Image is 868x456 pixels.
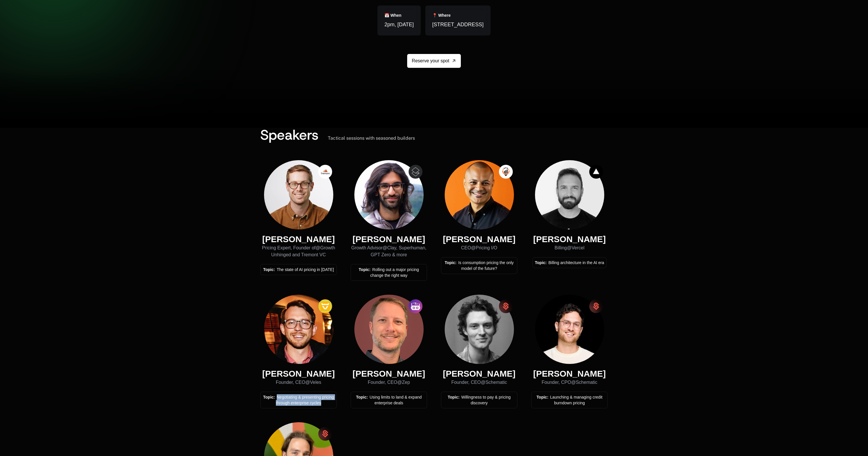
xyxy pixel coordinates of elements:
span: Topic: [535,260,547,265]
img: Schematic [318,427,332,441]
img: Daniel Chalef [354,295,424,364]
span: Topic: [359,267,371,272]
img: Gio Hobbins [535,295,604,364]
div: [PERSON_NAME] [441,369,517,379]
div: Pricing Expert, Founder of @ Growth Unhinged and Tremont VC [260,244,337,258]
img: Pricing I/O [499,165,513,179]
div: The state of AI pricing in [DATE] [263,267,334,272]
div: Negotiating & presenting pricing through enterprise cycles [263,394,334,406]
div: Founder, CEO @ Schematic [441,379,517,386]
span: Topic: [448,395,459,399]
img: Schematic [499,299,513,313]
img: Simon Ooley [264,295,333,364]
div: [PERSON_NAME] [351,234,427,244]
div: [PERSON_NAME] [260,369,337,379]
div: 📅 When [384,12,401,18]
img: Growth Unhinged and Tremont VC [318,165,332,179]
span: Topic: [263,267,275,272]
span: Topic: [263,395,275,399]
a: Reserve your spot [407,54,461,68]
span: Topic: [536,395,548,399]
div: Tactical sessions with seasoned builders [328,135,415,141]
div: Billing architecture in the AI era [535,260,604,266]
div: Is consumption pricing the only model of the future? [444,260,515,271]
div: Rolling out a major pricing change the right way [353,267,424,278]
div: [PERSON_NAME] [441,234,517,244]
span: [STREET_ADDRESS] [432,20,484,29]
img: Zep [409,299,422,313]
img: Gaurav Vohra [354,160,424,229]
div: [PERSON_NAME] [531,369,608,379]
img: Clay, Superhuman, GPT Zero & more [409,165,422,179]
div: Founder, CPO @ Schematic [531,379,608,386]
img: Schematic [589,299,603,313]
div: [PERSON_NAME] [260,234,337,244]
div: [PERSON_NAME] [532,234,607,244]
div: Founder, CEO @ Zep [351,379,427,386]
span: Topic: [445,260,457,265]
img: Fynn Glover [445,295,514,364]
img: Vercel [589,165,603,179]
div: Billing @ Vercel [532,244,607,251]
img: Kyle Poyar [264,160,333,229]
div: Using limits to land & expand enterprise deals [353,394,424,406]
span: Speakers [260,126,319,144]
div: Founder, CEO @ Veles [260,379,337,386]
span: 2pm, [DATE] [384,20,414,29]
div: 📍 Where [432,12,451,18]
img: Veles [318,299,332,313]
div: [PERSON_NAME] [351,369,427,379]
div: Willingness to pay & pricing discovery [444,394,515,406]
img: Shar Dara [535,160,604,229]
img: Marcos Rivera [445,160,514,229]
div: CEO @ Pricing I/O [441,244,517,251]
div: Launching & managing credit burndown pricing [534,394,605,406]
span: Topic: [356,395,368,399]
div: Growth Advisor @ Clay, Superhuman, GPT Zero & more [351,244,427,258]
